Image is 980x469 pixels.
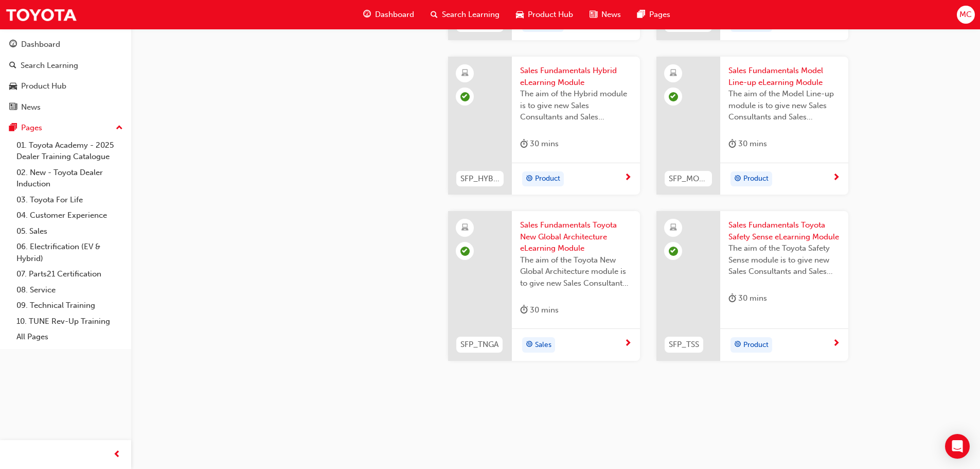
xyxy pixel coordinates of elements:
div: 30 mins [520,304,559,317]
span: learningResourceType_ELEARNING-icon [670,221,677,235]
div: Product Hub [21,80,66,92]
span: Product [743,173,769,185]
span: SFP_TSS [669,339,699,351]
a: 10. TUNE Rev-Up Training [12,314,127,329]
a: SFP_HYBRIDSales Fundamentals Hybrid eLearning ModuleThe aim of the Hybrid module is to give new S... [448,57,640,195]
span: target-icon [526,338,533,352]
a: 06. Electrification (EV & Hybrid) [12,239,127,266]
span: learningResourceType_ELEARNING-icon [670,67,677,80]
span: The aim of the Toyota Safety Sense module is to give new Sales Consultants and Sales Professional... [728,242,840,277]
a: Dashboard [4,35,127,54]
span: car-icon [516,8,524,21]
a: SFP_MODEL_LINEUPSales Fundamentals Model Line-up eLearning ModuleThe aim of the Model Line-up mod... [656,57,848,195]
span: Product [535,173,560,185]
span: Dashboard [375,9,414,21]
div: Dashboard [21,39,60,50]
span: next-icon [832,339,840,349]
a: guage-iconDashboard [355,4,422,25]
span: target-icon [734,338,741,352]
span: duration-icon [520,304,528,317]
span: prev-icon [113,448,121,461]
span: pages-icon [9,124,17,133]
div: Pages [21,122,42,134]
span: Pages [649,9,670,21]
a: 08. Service [12,282,127,298]
a: 07. Parts21 Certification [12,266,127,282]
span: The aim of the Toyota New Global Architecture module is to give new Sales Consultants and Sales P... [520,254,632,289]
a: 05. Sales [12,223,127,239]
div: 30 mins [728,137,767,150]
span: Product [743,339,769,351]
span: SFP_TNGA [460,339,498,351]
a: pages-iconPages [629,4,679,25]
span: learningRecordVerb_COMPLETE-icon [669,92,678,101]
span: MC [959,9,972,21]
span: car-icon [9,82,17,91]
span: guage-icon [363,8,371,21]
span: The aim of the Hybrid module is to give new Sales Consultants and Sales Professionals an insight ... [520,88,632,123]
span: up-icon [116,121,123,135]
span: duration-icon [520,137,528,150]
div: Open Intercom Messenger [945,434,970,459]
span: pages-icon [637,8,645,21]
div: 30 mins [728,292,767,305]
span: learningRecordVerb_COMPLETE-icon [460,247,470,256]
span: next-icon [624,173,632,183]
span: target-icon [734,172,741,186]
a: 09. Technical Training [12,298,127,314]
img: Trak [5,3,77,26]
span: learningResourceType_ELEARNING-icon [461,221,469,235]
span: target-icon [526,172,533,186]
span: The aim of the Model Line-up module is to give new Sales Consultants and Sales Professionals a de... [728,88,840,123]
span: Product Hub [528,9,573,21]
button: DashboardSearch LearningProduct HubNews [4,33,127,118]
a: All Pages [12,329,127,345]
a: 03. Toyota For Life [12,192,127,208]
button: Pages [4,118,127,137]
button: MC [957,6,975,24]
span: duration-icon [728,292,736,305]
span: Sales Fundamentals Toyota Safety Sense eLearning Module [728,219,840,242]
span: Sales Fundamentals Model Line-up eLearning Module [728,65,840,88]
span: Sales Fundamentals Toyota New Global Architecture eLearning Module [520,219,632,254]
a: news-iconNews [581,4,629,25]
span: next-icon [832,173,840,183]
a: search-iconSearch Learning [422,4,508,25]
span: learningRecordVerb_COMPLETE-icon [669,247,678,256]
span: learningResourceType_ELEARNING-icon [461,67,469,80]
span: news-icon [9,103,17,112]
a: 04. Customer Experience [12,207,127,223]
span: Sales Fundamentals Hybrid eLearning Module [520,65,632,88]
span: News [601,9,621,21]
span: Search Learning [442,9,500,21]
span: duration-icon [728,137,736,150]
span: SFP_MODEL_LINEUP [669,173,708,185]
span: search-icon [431,8,438,21]
a: Product Hub [4,77,127,96]
span: news-icon [590,8,597,21]
div: Search Learning [21,60,78,72]
a: SFP_TSSSales Fundamentals Toyota Safety Sense eLearning ModuleThe aim of the Toyota Safety Sense ... [656,211,848,361]
span: guage-icon [9,40,17,49]
a: 02. New - Toyota Dealer Induction [12,165,127,192]
a: 01. Toyota Academy - 2025 Dealer Training Catalogue [12,137,127,165]
span: SFP_HYBRID [460,173,500,185]
a: News [4,98,127,117]
span: search-icon [9,61,16,71]
a: SFP_TNGASales Fundamentals Toyota New Global Architecture eLearning ModuleThe aim of the Toyota N... [448,211,640,361]
a: Search Learning [4,56,127,75]
span: learningRecordVerb_COMPLETE-icon [460,92,470,101]
span: Sales [535,339,551,351]
a: car-iconProduct Hub [508,4,581,25]
div: News [21,101,41,113]
div: 30 mins [520,137,559,150]
span: next-icon [624,339,632,349]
